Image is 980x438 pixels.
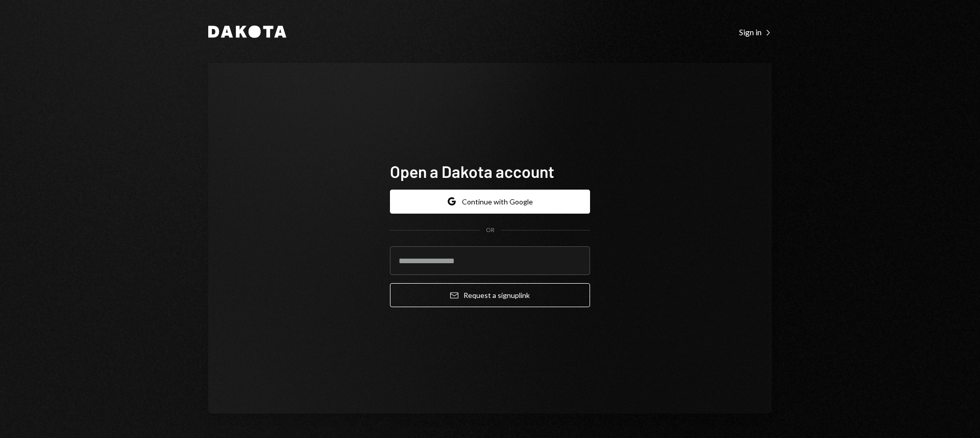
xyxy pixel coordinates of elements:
button: Request a signuplink [390,283,590,307]
a: Sign in [739,26,772,37]
h1: Open a Dakota account [390,161,590,181]
button: Continue with Google [390,190,590,214]
div: OR [486,226,495,235]
div: Sign in [739,27,772,37]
